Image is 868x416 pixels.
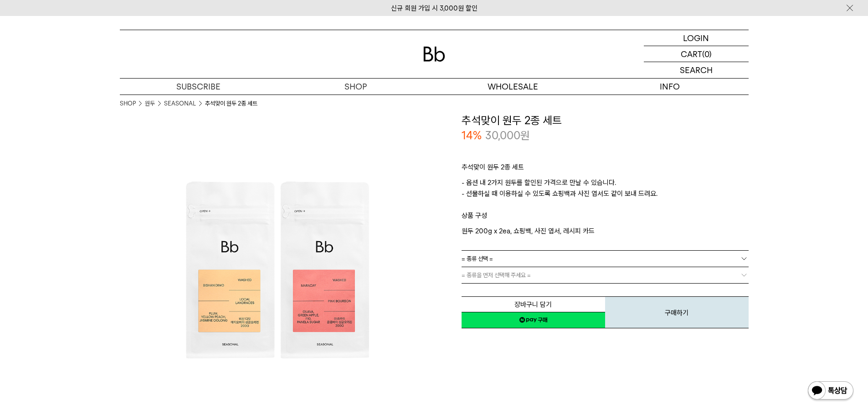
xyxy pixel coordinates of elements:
a: SEASONAL [164,99,196,108]
p: 14% [462,128,482,143]
a: LOGIN [644,30,749,46]
a: CART (0) [644,46,749,62]
p: - 옵션 내 2가지 원두를 할인된 가격으로 만날 수 있습니다. - 선물하실 때 이용하실 수 있도록 쇼핑백과 사진 엽서도 같이 보내 드려요. [462,177,749,210]
p: 30,000 [485,128,530,143]
h3: 추석맞이 원두 2종 세트 [462,113,749,128]
a: SHOP [277,79,434,95]
p: CART [681,46,702,62]
li: 추석맞이 원두 2종 세트 [205,99,257,108]
p: 상품 구성 [462,210,749,226]
img: 카카오톡 채널 1:1 채팅 버튼 [807,380,854,402]
p: 원두 200g x 2ea, 쇼핑백, 사진 엽서, 레시피 카드 [462,226,749,237]
p: SEARCH [680,62,713,78]
span: 원 [520,129,530,142]
p: 추석맞이 원두 2종 세트 [462,162,749,177]
a: 원두 [145,99,155,108]
button: 장바구니 담기 [462,296,605,312]
img: 로고 [423,47,445,62]
a: SHOP [120,99,136,108]
button: 구매하기 [605,296,749,328]
a: 신규 회원 가입 시 3,000원 할인 [391,4,478,12]
a: SUBSCRIBE [120,79,277,95]
p: LOGIN [683,30,709,46]
p: (0) [702,46,712,62]
p: WHOLESALE [434,79,591,95]
span: = 종류 선택 = [462,251,493,267]
a: 새창 [462,312,605,328]
p: INFO [591,79,749,95]
span: = 종류을 먼저 선택해 주세요 = [462,267,531,283]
